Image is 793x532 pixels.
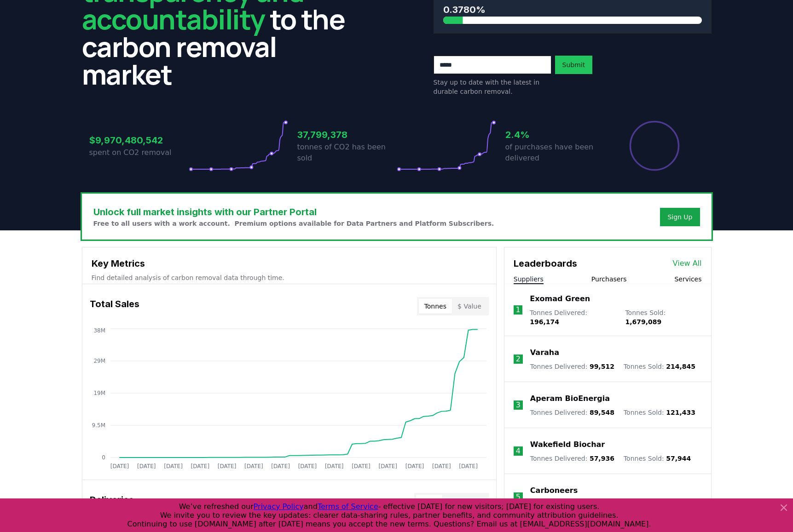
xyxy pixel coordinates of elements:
[516,400,521,411] p: 3
[666,455,691,462] span: 57,944
[666,363,695,370] span: 214,845
[217,463,236,469] tspan: [DATE]
[530,362,614,371] p: Tonnes Delivered :
[591,275,627,284] button: Purchasers
[530,318,559,326] span: 196,174
[92,257,487,270] h3: Key Metrics
[416,495,442,509] button: Total
[298,463,317,469] tspan: [DATE]
[624,408,695,417] p: Tonnes Sold :
[271,463,290,469] tspan: [DATE]
[516,446,521,457] p: 4
[555,56,593,74] button: Submit
[624,454,691,463] p: Tonnes Sold :
[624,362,695,371] p: Tonnes Sold :
[530,293,590,304] a: Exomad Green
[530,454,614,463] p: Tonnes Delivered :
[191,463,209,469] tspan: [DATE]
[530,408,614,417] p: Tonnes Delivered :
[93,358,105,364] tspan: 29M
[92,422,105,429] tspan: 9.5M
[505,142,605,164] p: of purchases have been delivered
[452,299,487,314] button: $ Value
[92,273,487,282] p: Find detailed analysis of carbon removal data through time.
[516,492,521,503] p: 5
[516,354,521,365] p: 2
[505,128,605,142] h3: 2.4%
[590,409,614,416] span: 89,548
[89,147,189,158] p: spent on CO2 removal
[442,495,487,509] button: % of Sales
[673,258,702,269] a: View All
[378,463,397,469] tspan: [DATE]
[432,463,451,469] tspan: [DATE]
[530,439,605,450] a: Wakefield Biochar
[110,463,129,469] tspan: [DATE]
[93,327,105,334] tspan: 38M
[629,120,680,172] div: Percentage of sales delivered
[164,463,183,469] tspan: [DATE]
[443,3,702,17] h3: 0.3780%
[625,308,701,326] p: Tonnes Sold :
[514,275,544,284] button: Suppliers
[625,318,661,326] span: 1,679,089
[102,454,105,461] tspan: 0
[352,463,370,469] tspan: [DATE]
[297,142,397,164] p: tonnes of CO2 has been sold
[93,205,494,219] h3: Unlock full market insights with our Partner Portal
[530,347,559,358] a: Varaha
[590,455,614,462] span: 57,936
[90,297,139,315] h3: Total Sales
[515,304,520,315] p: 1
[530,393,610,404] a: Aperam BioEnergia
[590,363,614,370] span: 99,512
[297,128,397,142] h3: 37,799,378
[666,409,695,416] span: 121,433
[419,299,452,314] button: Tonnes
[324,463,343,469] tspan: [DATE]
[514,257,577,270] h3: Leaderboards
[660,208,700,226] button: Sign Up
[90,493,134,511] h3: Deliveries
[530,485,578,496] a: Carboneers
[459,463,478,469] tspan: [DATE]
[244,463,263,469] tspan: [DATE]
[434,78,551,96] p: Stay up to date with the latest in durable carbon removal.
[530,308,616,326] p: Tonnes Delivered :
[93,390,105,396] tspan: 19M
[674,275,701,284] button: Services
[137,463,156,469] tspan: [DATE]
[93,219,494,228] p: Free to all users with a work account. Premium options available for Data Partners and Platform S...
[89,133,189,147] h3: $9,970,480,542
[667,212,692,222] a: Sign Up
[405,463,424,469] tspan: [DATE]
